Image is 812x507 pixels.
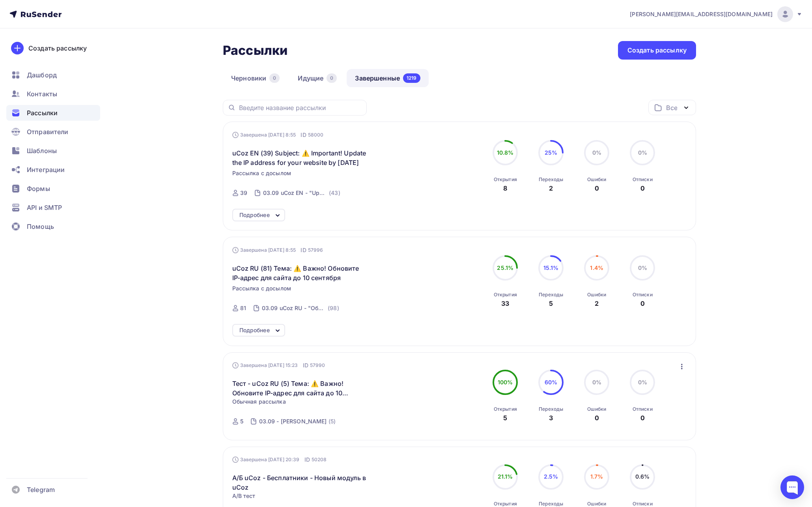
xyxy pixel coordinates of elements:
[590,473,603,480] span: 1.7%
[630,10,773,18] span: [PERSON_NAME][EMAIL_ADDRESS][DOMAIN_NAME]
[240,417,243,425] div: 5
[494,292,517,298] div: Открытия
[27,203,62,212] span: API и SMTP
[289,69,345,87] a: Идущие0
[232,473,368,492] a: А/Б uCoz - Бесплатники - Новый модуль в uCoz
[239,210,270,220] div: Подробнее
[27,165,65,174] span: Интеграции
[6,86,100,102] a: Контакты
[539,176,563,183] div: Переходы
[539,406,563,412] div: Переходы
[27,222,54,231] span: Помощь
[587,292,606,298] div: Ошибки
[308,246,323,254] span: 57996
[640,299,645,308] div: 0
[595,413,599,423] div: 0
[223,69,288,87] a: Черновики0
[259,417,327,425] div: 03.09 - [PERSON_NAME]
[232,492,256,500] span: A/B тест
[638,149,647,156] span: 0%
[258,415,336,428] a: 03.09 - [PERSON_NAME] (5)
[638,379,647,385] span: 0%
[543,264,559,271] span: 15.1%
[587,406,606,412] div: Ошибки
[549,183,553,193] div: 2
[27,89,57,99] span: Контакты
[549,299,553,308] div: 5
[301,131,306,139] span: ID
[232,169,291,177] span: Рассылка с досылом
[27,108,58,118] span: Рассылки
[6,181,100,196] a: Формы
[223,43,287,58] h2: Рассылки
[592,149,601,156] span: 0%
[6,124,100,140] a: Отправители
[494,406,517,412] div: Открытия
[303,361,308,369] span: ID
[545,149,557,156] span: 25%
[498,379,513,385] span: 100%
[497,149,514,156] span: 10.8%
[501,299,509,308] div: 33
[27,70,57,80] span: Дашборд
[240,189,247,197] div: 39
[666,103,677,112] div: Все
[28,43,87,53] div: Создать рассылку
[329,417,336,425] div: (5)
[312,456,327,464] span: 50208
[627,46,687,55] div: Создать рассылку
[310,361,325,369] span: 57990
[329,189,340,197] div: (43)
[633,292,653,298] div: Отписки
[590,264,603,271] span: 1.4%
[497,264,513,271] span: 25.1%
[638,264,647,271] span: 0%
[403,73,420,83] div: 1219
[232,264,368,282] span: uCoz RU (81) Тема: ⚠️ Важно! Обновите IP-адрес для сайта до 10 сентября
[544,473,558,480] span: 2.5%
[6,143,100,159] a: Шаблоны
[232,246,323,254] div: Завершена [DATE] 8:55
[539,292,563,298] div: Переходы
[27,184,50,193] span: Формы
[232,284,291,292] span: Рассылка с досылом
[633,176,653,183] div: Отписки
[301,246,306,254] span: ID
[304,456,310,464] span: ID
[494,501,517,507] div: Открытия
[648,100,696,115] button: Все
[640,413,645,423] div: 0
[595,299,599,308] div: 2
[232,361,325,369] div: Завершена [DATE] 15:23
[630,6,803,22] a: [PERSON_NAME][EMAIL_ADDRESS][DOMAIN_NAME]
[587,176,606,183] div: Ошибки
[6,67,100,83] a: Дашборд
[633,501,653,507] div: Отписки
[347,69,428,87] a: Завершенные1219
[633,406,653,412] div: Отписки
[498,473,513,480] span: 21.1%
[269,73,280,83] div: 0
[503,183,507,193] div: 8
[640,183,645,193] div: 0
[539,501,563,507] div: Переходы
[308,131,324,139] span: 58000
[595,183,599,193] div: 0
[27,146,57,155] span: Шаблоны
[232,398,286,406] span: Обычная рассылка
[239,326,270,335] div: Подробнее
[327,73,337,83] div: 0
[232,456,327,464] div: Завершена [DATE] 20:39
[592,379,601,385] span: 0%
[27,127,69,137] span: Отправители
[263,189,327,197] div: 03.09 uCoz EN - "Update IP-address for website"
[232,379,368,398] a: Тест - uCoz RU (5) Тема: ⚠️ Важно! Обновите IP-адрес для сайта до 10 сентября
[232,148,368,167] span: uCoz EN (39) Subject: ⚠️ Important! Update the IP address for your website by [DATE]
[549,413,553,423] div: 3
[262,304,326,312] div: 03.09 uCoz RU - "Обновите IP-адрес для сайта"
[232,131,324,139] div: Завершена [DATE] 8:55
[587,501,606,507] div: Ошибки
[328,304,339,312] div: (98)
[635,473,650,480] span: 0.6%
[6,105,100,121] a: Рассылки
